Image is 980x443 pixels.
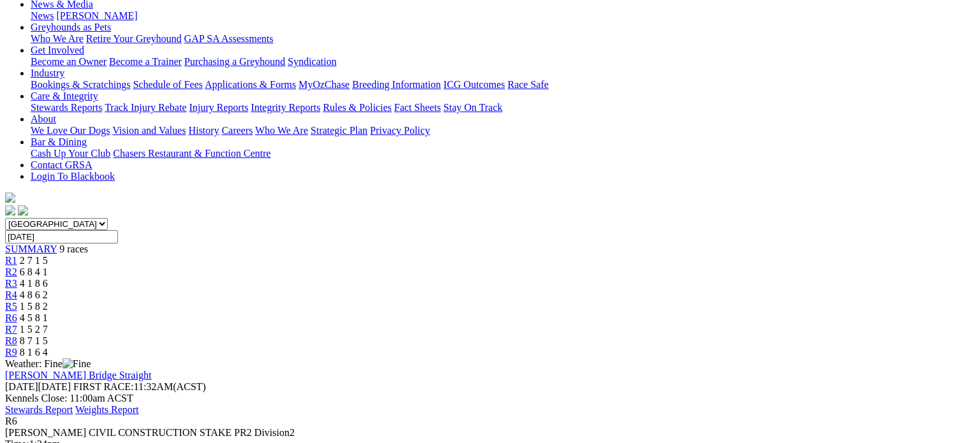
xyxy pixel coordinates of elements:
a: Strategic Plan [311,125,367,136]
img: twitter.svg [18,205,28,215]
span: Weather: Fine [5,358,91,369]
span: 4 5 8 1 [20,312,48,323]
a: R6 [5,312,17,323]
a: R9 [5,347,17,358]
a: Race Safe [507,79,548,90]
a: Weights Report [75,404,139,415]
a: Retire Your Greyhound [86,33,182,44]
a: Careers [221,125,253,136]
a: Privacy Policy [370,125,430,136]
div: Kennels Close: 11:00am ACST [5,393,965,404]
span: 9 races [59,243,88,254]
div: Get Involved [31,56,965,68]
div: About [31,125,965,136]
a: ICG Outcomes [443,79,505,90]
a: Stewards Report [5,404,73,415]
a: R4 [5,289,17,300]
a: Injury Reports [189,102,248,113]
span: R6 [5,416,17,426]
a: R2 [5,266,17,277]
a: Stay On Track [443,102,502,113]
a: Breeding Information [352,79,441,90]
a: Track Injury Rebate [105,102,186,113]
a: Care & Integrity [31,91,98,101]
img: facebook.svg [5,205,15,215]
a: [PERSON_NAME] Bridge Straight [5,370,151,381]
img: logo-grsa-white.png [5,192,15,203]
span: [DATE] [5,381,38,392]
a: Vision and Values [112,125,186,136]
a: R8 [5,335,17,346]
a: News [31,10,54,21]
a: Stewards Reports [31,102,102,113]
a: R5 [5,301,17,312]
div: Bar & Dining [31,148,965,159]
span: 11:32AM(ACST) [73,381,206,392]
a: Become a Trainer [109,56,182,67]
a: Contact GRSA [31,159,92,170]
a: We Love Our Dogs [31,125,110,136]
span: FIRST RACE: [73,381,133,392]
div: News & Media [31,10,965,22]
a: Fact Sheets [394,102,441,113]
img: Fine [63,358,91,370]
a: Syndication [288,56,336,67]
a: Purchasing a Greyhound [184,56,285,67]
span: 1 5 8 2 [20,301,48,312]
a: Schedule of Fees [133,79,202,90]
a: Bookings & Scratchings [31,79,130,90]
a: R7 [5,324,17,335]
span: 2 7 1 5 [20,255,48,266]
a: [PERSON_NAME] [56,10,137,21]
div: Care & Integrity [31,102,965,113]
a: Applications & Forms [205,79,296,90]
a: Get Involved [31,45,84,55]
a: Integrity Reports [251,102,320,113]
div: Industry [31,79,965,91]
a: Greyhounds as Pets [31,22,111,33]
a: SUMMARY [5,243,57,254]
a: Who We Are [255,125,308,136]
a: Chasers Restaurant & Function Centre [113,148,271,159]
span: 4 1 8 6 [20,278,48,289]
a: GAP SA Assessments [184,33,274,44]
span: [DATE] [5,381,71,392]
a: Cash Up Your Club [31,148,110,159]
a: R3 [5,278,17,289]
a: Who We Are [31,33,84,44]
a: Become an Owner [31,56,107,67]
span: 6 8 4 1 [20,266,48,277]
span: 8 1 6 4 [20,347,48,358]
a: MyOzChase [299,79,350,90]
a: Login To Blackbook [31,171,115,182]
span: 1 5 2 7 [20,324,48,335]
a: Bar & Dining [31,136,87,147]
div: Greyhounds as Pets [31,33,965,45]
span: 4 8 6 2 [20,289,48,300]
a: R1 [5,255,17,266]
input: Select date [5,230,118,243]
a: History [188,125,219,136]
a: Industry [31,68,64,78]
span: 8 7 1 5 [20,335,48,346]
div: [PERSON_NAME] CIVIL CONSTRUCTION STAKE PR2 Division2 [5,427,965,439]
a: Rules & Policies [323,102,392,113]
a: About [31,113,56,124]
